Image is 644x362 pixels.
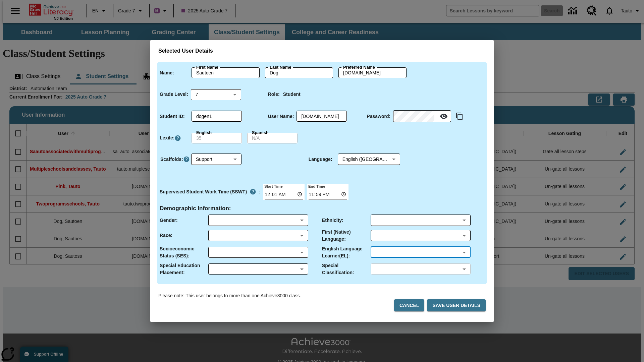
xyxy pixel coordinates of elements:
div: Grade Level [191,89,241,100]
h3: Selected User Details [158,48,486,54]
label: Start Time [263,183,283,189]
label: English [196,130,212,136]
a: Click here to know more about Lexiles, Will open in new tab [174,135,181,141]
p: Student [283,91,301,98]
p: User Name : [268,113,294,120]
p: Please note: This user belongs to more than one Achieve3000 class. [158,292,301,299]
div: : [160,186,261,198]
label: Preferred Name [343,64,375,70]
p: First (Native) Language : [322,229,371,243]
div: User Name [297,111,347,122]
p: Ethnicity : [322,217,343,224]
label: Spanish [252,130,269,136]
p: Race : [160,232,172,239]
p: Special Classification : [322,262,371,276]
p: Special Education Placement : [160,262,208,276]
div: Student ID [192,111,242,122]
div: Support [191,154,241,165]
p: Supervised Student Work Time (SSWT) [160,188,247,195]
button: Supervised Student Work Time is the timeframe when students can take LevelSet and when lessons ar... [247,186,259,198]
p: Password : [367,113,390,120]
div: Scaffolds [191,154,241,165]
button: Copy text to clipboard [454,111,465,122]
label: End Time [307,183,325,189]
p: Lexile : [160,134,174,141]
label: First Name [196,64,218,70]
p: English Language Learner(EL) : [322,245,371,259]
label: Last Name [270,64,291,70]
div: 7 [191,89,241,100]
p: Language : [309,156,332,163]
button: Cancel [394,299,424,312]
p: Scaffolds : [160,156,183,163]
div: Language [338,154,400,165]
div: English ([GEOGRAPHIC_DATA]) [338,154,400,165]
p: Student ID : [160,113,185,120]
h4: Demographic Information : [160,205,231,212]
p: Grade Level : [160,91,188,98]
button: Save User Details [427,299,486,312]
div: Password [393,111,451,122]
p: Gender : [160,217,178,224]
p: Name : [160,69,174,76]
p: Role : [268,91,280,98]
p: Socioeconomic Status (SES) : [160,245,208,259]
button: Reveal Password [437,110,450,123]
button: Click here to know more about Scaffolds [183,156,190,163]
